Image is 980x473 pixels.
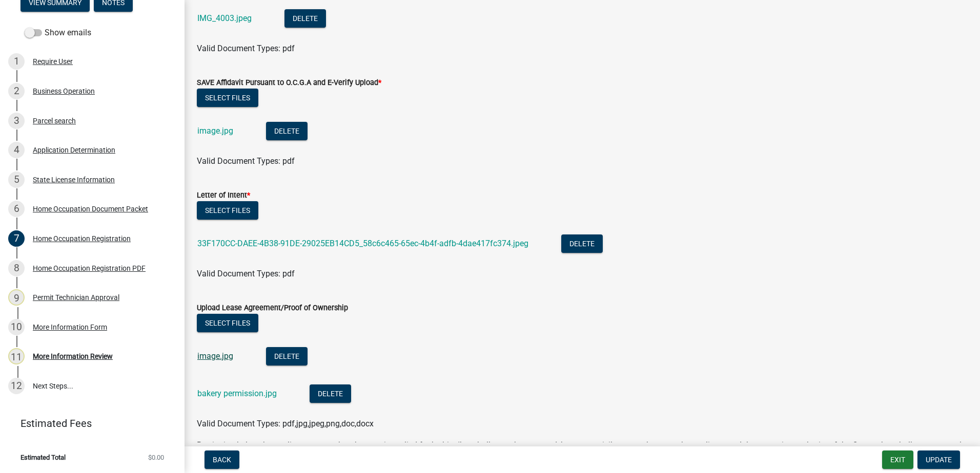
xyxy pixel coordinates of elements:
div: Home Occupation Registration [33,235,131,242]
span: Valid Document Types: pdf [197,44,295,53]
button: Delete [310,384,351,403]
wm-modal-confirm: Delete Document [561,240,603,249]
div: 4 [8,142,25,158]
div: 7 [8,230,25,247]
button: Select files [197,314,258,332]
div: Require User [33,58,73,65]
div: State License Information [33,176,115,183]
a: image.jpg [197,351,233,361]
div: Home Occupation Document Packet [33,205,148,212]
button: Update [917,450,960,469]
div: 2 [8,83,25,99]
label: Show emails [25,27,91,39]
button: Back [205,450,239,469]
label: SAVE Affidavit Pursuant to O.C.G.A and E-Verify Upload [197,79,381,87]
button: Select files [197,201,258,220]
a: bakery permission.jpg [197,389,277,398]
div: 8 [8,260,25,276]
div: Permit Technician Approval [33,294,119,301]
div: Home Occupation Registration PDF [33,265,146,272]
div: 1 [8,53,25,70]
a: 33F170CC-DAEE-4B38-91DE-29025EB14CD5_58c6c465-65ec-4b4f-adfb-4dae417fc374.jpeg [197,239,528,248]
span: Back [213,456,231,464]
div: 9 [8,289,25,306]
span: Valid Document Types: pdf,jpg,jpeg,png,doc,docx [197,419,374,428]
a: image.jpg [197,126,233,136]
div: Application Determination [33,146,115,154]
div: More Information Form [33,324,107,331]
button: Exit [882,450,913,469]
div: 3 [8,113,25,129]
a: Estimated Fees [8,413,168,434]
span: $0.00 [148,454,164,461]
div: 6 [8,201,25,217]
div: 5 [8,171,25,188]
span: Estimated Total [21,454,66,461]
wm-modal-confirm: Delete Document [266,352,308,362]
div: 11 [8,348,25,364]
wm-modal-confirm: Delete Document [266,127,308,137]
span: Valid Document Types: pdf [197,269,295,278]
button: Delete [266,347,308,365]
div: 10 [8,319,25,335]
a: IMG_4003.jpeg [197,13,252,23]
wm-modal-confirm: Delete Document [310,390,351,399]
div: Parcel search [33,117,76,124]
div: 12 [8,378,25,394]
div: Business Operation [33,88,95,95]
button: Delete [266,122,308,140]
button: Select files [197,89,258,107]
span: Valid Document Types: pdf [197,156,295,166]
div: More Information Review [33,353,113,360]
span: Update [926,456,952,464]
label: Upload Lease Agreement/Proof of Ownership [197,305,348,312]
button: Delete [284,9,326,28]
button: Delete [561,234,603,253]
label: Letter of Intent [197,192,250,199]
wm-modal-confirm: Delete Document [284,14,326,24]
